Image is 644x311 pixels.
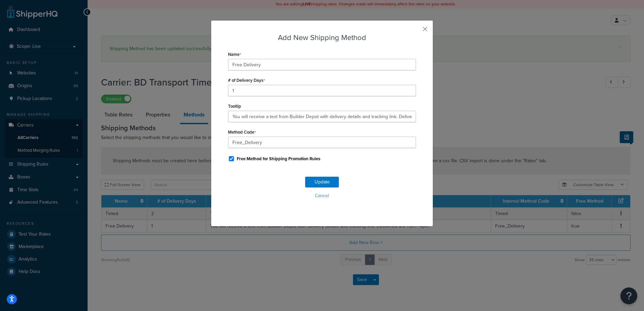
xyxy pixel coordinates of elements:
[237,156,320,162] label: Free Method for Shipping Promotion Rules
[228,52,241,57] label: Name
[228,130,256,135] label: Method Code
[228,32,416,43] h3: Add New Shipping Method
[305,177,339,187] button: Update
[228,191,416,201] button: Cancel
[228,104,241,109] label: Tooltip
[228,78,265,83] label: # of Delivery Days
